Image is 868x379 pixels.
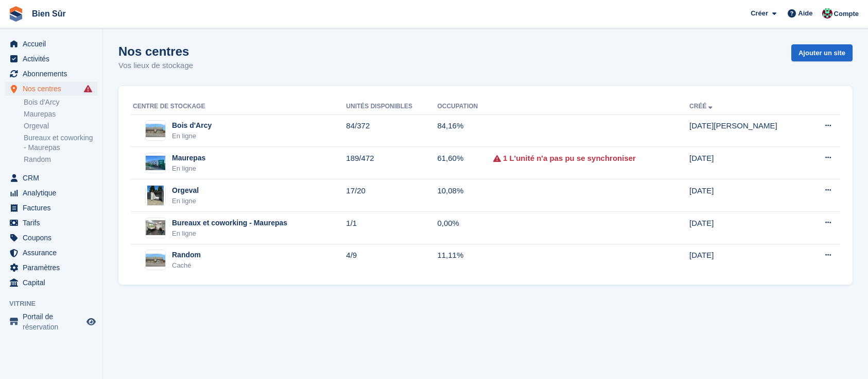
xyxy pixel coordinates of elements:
td: 11,11% [437,244,493,276]
img: Image du site Maurepas [146,156,165,171]
a: Random [24,155,97,164]
span: Paramètres [23,260,84,275]
div: Caché [172,260,201,271]
img: stora-icon-8386f47178a22dfd0bd8f6a31ec36ba5ce8667c1dd55bd0f319d3a0aa187defe.svg [8,6,24,22]
td: [DATE] [689,244,810,276]
td: 0,00% [437,212,493,244]
span: Factures [23,201,84,215]
div: Bureaux et coworking - Maurepas [172,218,287,228]
a: Orgeval [24,121,97,131]
img: Image du site Random [146,254,165,267]
span: Abonnements [23,67,84,81]
img: Image du site Bois d'Arcy [146,124,165,137]
span: Portail de réservation [23,311,84,332]
td: 189/472 [346,147,437,179]
img: Anselme Guiraud [822,8,832,19]
a: menu [5,245,97,260]
a: 1 L'unité n'a pas pu se synchroniser [503,153,636,164]
img: Image du site Orgeval [147,185,164,206]
a: menu [5,311,97,332]
div: Maurepas [172,153,205,163]
div: Orgeval [172,185,199,196]
td: 84,16% [437,114,493,147]
a: menu [5,81,97,96]
span: Nos centres [23,81,84,96]
span: Créer [751,8,768,19]
p: Vos lieux de stockage [118,60,193,72]
a: menu [5,67,97,81]
span: Aide [798,8,812,19]
a: Boutique d'aperçu [85,316,97,328]
span: Assurance [23,245,84,260]
td: 4/9 [346,244,437,276]
td: [DATE] [689,147,810,179]
td: [DATE] [689,179,810,212]
span: Tarifs [23,216,84,230]
a: menu [5,216,97,230]
i: Des échecs de synchronisation des entrées intelligentes se sont produits [84,85,92,93]
span: Accueil [23,37,84,51]
th: Unités disponibles [346,98,437,115]
span: CRM [23,171,84,185]
a: menu [5,186,97,200]
a: menu [5,260,97,275]
span: Vitrine [9,299,102,309]
a: menu [5,201,97,215]
td: 1/1 [346,212,437,244]
a: Bois d'Arcy [24,97,97,107]
td: [DATE] [689,212,810,244]
a: menu [5,37,97,51]
div: En ligne [172,196,199,206]
a: Bien Sûr [28,5,70,22]
span: Activités [23,52,84,66]
a: menu [5,171,97,185]
span: Capital [23,275,84,290]
th: Centre de stockage [131,98,346,115]
td: [DATE][PERSON_NAME] [689,114,810,147]
a: menu [5,230,97,245]
td: 10,08% [437,179,493,212]
a: menu [5,275,97,290]
span: Coupons [23,230,84,245]
img: Image du site Bureaux et coworking - Maurepas [146,220,165,235]
td: 61,60% [437,147,493,179]
th: Occupation [437,98,493,115]
a: Ajouter un site [791,44,853,61]
a: menu [5,52,97,66]
a: Maurepas [24,109,97,119]
div: En ligne [172,228,287,239]
div: Bois d'Arcy [172,120,212,131]
td: 84/372 [346,114,437,147]
a: Bureaux et coworking - Maurepas [24,133,97,153]
h1: Nos centres [118,44,193,58]
div: En ligne [172,163,205,174]
span: Analytique [23,186,84,200]
td: 17/20 [346,179,437,212]
span: Compte [834,9,859,19]
div: En ligne [172,131,212,141]
a: Créé [689,103,715,110]
div: Random [172,250,201,260]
